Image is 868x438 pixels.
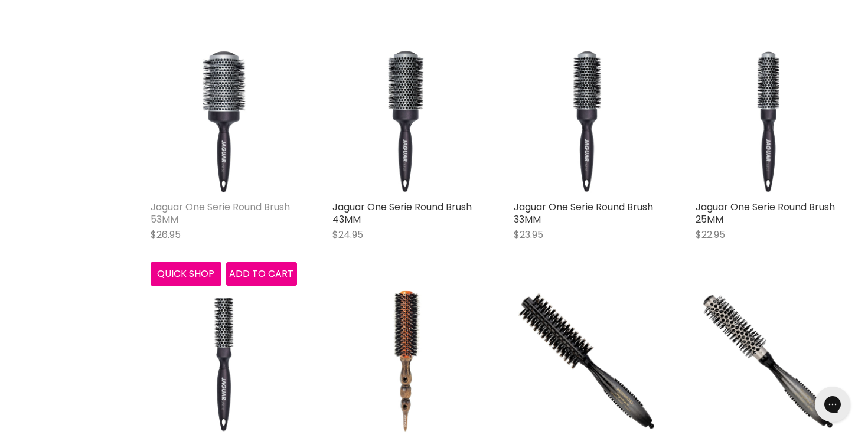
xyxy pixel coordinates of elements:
img: Jaguar One Serie Round Brush 43MM [332,49,479,195]
span: Add to cart [229,267,293,280]
span: $26.95 [151,228,181,241]
img: Jaguar One Serie Round Brush 25MM [696,49,842,195]
iframe: Gorgias live chat messenger [809,383,856,426]
img: Brushworx Mystique Hot Tube Brushes [696,288,842,434]
a: Jaguar One Serie Round Brush 43MM [332,200,472,226]
span: $22.95 [696,228,725,241]
button: Add to cart [226,262,297,286]
img: Brushworx Mystique Radical Boar Bristle Brushes [514,288,660,434]
a: Jaguar One Serie Round Brush 25MM [696,200,835,226]
button: Quick shop [151,262,221,286]
a: Jaguar One Serie Round Brush 33MM [514,200,653,226]
img: Jaguar One Serie Round Brush 16MM [151,288,297,434]
img: Pro-One Aerostyle Professional Brush [332,288,479,434]
span: $24.95 [332,228,363,241]
img: Jaguar One Serie Round Brush 53MM [151,49,297,195]
a: Jaguar One Serie Round Brush 53MM [151,200,290,226]
span: $23.95 [514,228,543,241]
img: Jaguar One Serie Round Brush 33MM [514,49,660,195]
